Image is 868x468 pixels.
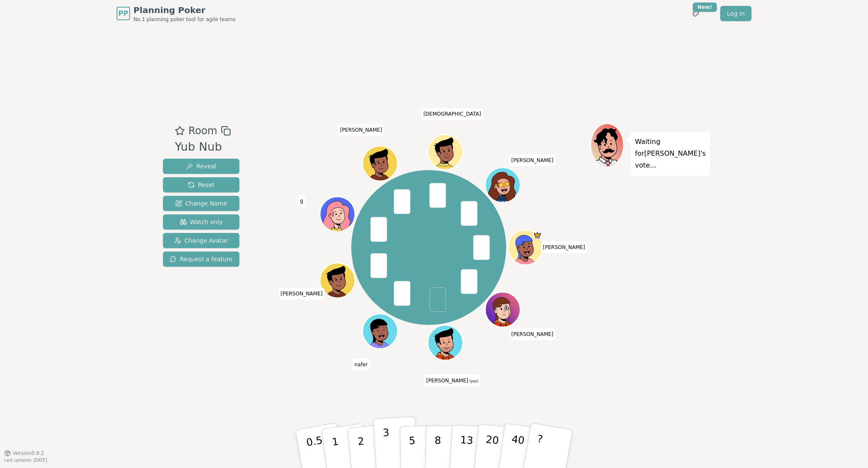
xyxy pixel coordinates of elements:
[421,108,483,120] span: Click to change your name
[509,328,556,340] span: Click to change your name
[4,450,44,457] button: Version0.9.2
[188,123,217,138] span: Room
[635,136,706,171] p: Waiting for [PERSON_NAME] 's vote...
[13,450,44,457] span: Version 0.9.2
[509,154,556,166] span: Click to change your name
[175,138,231,156] div: Yub Nub
[186,162,216,170] span: Reveal
[163,196,239,211] button: Change Name
[133,16,236,23] span: No.1 planning poker tool for agile teams
[4,458,47,463] span: Last updated: [DATE]
[133,4,236,16] span: Planning Poker
[188,181,214,189] span: Reset
[429,326,462,359] button: Click to change your avatar
[163,177,239,192] button: Reset
[163,159,239,174] button: Reveal
[170,255,233,263] span: Request a feature
[163,252,239,267] button: Request a feature
[541,241,587,253] span: Click to change your name
[117,4,236,23] a: PPPlanning PokerNo.1 planning poker tool for agile teams
[533,231,542,240] span: Jon is the host
[720,6,751,21] a: Log in
[424,375,480,387] span: Click to change your name
[338,124,384,136] span: Click to change your name
[163,214,239,230] button: Watch only
[468,379,478,383] span: (you)
[175,199,227,208] span: Change Name
[118,8,128,19] span: PP
[174,236,228,245] span: Change Avatar
[279,288,325,300] span: Click to change your name
[180,218,223,226] span: Watch only
[688,6,703,21] button: New!
[353,359,370,371] span: Click to change your name
[163,233,239,248] button: Change Avatar
[175,123,185,138] button: Add as favourite
[693,3,717,12] div: New!
[298,195,306,207] span: Click to change your name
